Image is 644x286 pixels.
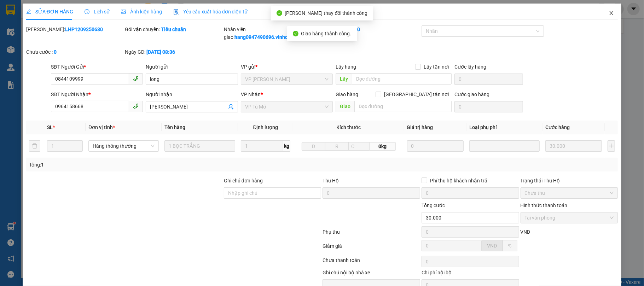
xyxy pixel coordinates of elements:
span: Ảnh kiện hàng [121,9,162,14]
input: Dọc đường [352,73,452,84]
span: picture [121,9,126,14]
span: Kích thước [337,124,361,130]
div: Phụ thu [322,228,421,240]
strong: : [DOMAIN_NAME] [68,36,130,43]
input: VD: Bàn, Ghế [164,140,235,152]
span: Giao [336,101,354,112]
span: Định lượng [253,124,278,130]
span: Đơn vị tính [88,124,115,130]
span: VND [521,229,530,235]
img: logo [7,11,40,44]
span: phone [133,76,139,81]
input: Dọc đường [354,101,452,112]
input: Ghi chú đơn hàng [224,187,321,199]
span: Tổng cước [422,203,445,208]
button: delete [29,140,40,152]
input: Cước lấy hàng [454,74,523,85]
img: icon [173,9,179,15]
span: Lấy hàng [336,64,356,70]
span: VP Tú Mỡ [245,101,329,112]
span: Hàng thông thường [93,141,155,151]
label: Hình thức thanh toán [521,203,568,208]
span: Tên hàng [164,124,185,130]
div: Người gửi [146,63,238,71]
span: Cước hàng [545,124,570,130]
label: Cước giao hàng [454,92,489,97]
b: LHP1209250680 [65,27,103,32]
b: hang0947490696.vinhquang [234,34,299,40]
input: 0 [545,140,602,152]
span: [GEOGRAPHIC_DATA] tận nơi [381,91,452,98]
div: Trạng thái Thu Hộ [521,177,618,185]
span: 0kg [370,142,396,151]
button: plus [608,140,615,152]
span: check-circle [277,10,282,16]
span: Giao hàng [336,92,358,97]
span: Phí thu hộ khách nhận trả [427,177,490,185]
th: Loại phụ phí [466,121,543,134]
input: Cước giao hàng [454,101,523,112]
strong: Hotline : 0889 23 23 23 [76,30,122,35]
span: clock-circle [85,9,89,14]
span: Giao hàng thành công. [301,31,352,36]
b: [DATE] 08:36 [146,49,175,55]
span: SL [47,124,53,130]
strong: CÔNG TY TNHH VĨNH QUANG [51,12,147,19]
div: Nhân viên giao: [224,25,321,41]
b: 0 [54,49,57,55]
div: Ngày GD: [125,48,222,56]
div: Chưa cước : [26,48,124,56]
span: Tại văn phòng [525,212,614,223]
span: check-circle [293,31,298,36]
div: Gói vận chuyển: [125,25,222,33]
div: Giảm giá [322,242,421,255]
span: user-add [228,104,234,110]
span: [PERSON_NAME] thay đổi thành công [285,10,368,16]
div: Cước rồi : [323,25,420,33]
input: 0 [407,140,464,152]
div: VP gửi [241,63,333,71]
span: Lấy tận nơi [421,63,452,71]
div: Chưa thanh toán [322,256,421,269]
span: % [508,243,512,249]
div: Chi phí nội bộ [422,269,519,279]
div: Người nhận [146,91,238,98]
span: SỬA ĐƠN HÀNG [26,9,73,14]
span: close [609,10,614,16]
input: R [325,142,349,151]
div: SĐT Người Gửi [51,63,143,71]
div: [PERSON_NAME]: [26,25,124,33]
span: Thu Hộ [323,178,339,183]
div: Tổng: 1 [29,161,249,169]
strong: PHIẾU GỬI HÀNG [70,21,128,28]
span: Chưa thu [525,188,614,198]
label: Cước lấy hàng [454,64,486,70]
div: Ghi chú nội bộ nhà xe [323,269,420,279]
span: VND [487,243,497,249]
input: C [348,142,370,151]
b: Tiêu chuẩn [161,27,186,32]
input: D [302,142,325,151]
span: Yêu cầu xuất hóa đơn điện tử [173,9,248,14]
span: Giá trị hàng [407,124,433,130]
span: edit [26,9,31,14]
span: VP LÊ HỒNG PHONG [245,74,329,84]
span: kg [283,140,290,152]
button: Close [602,4,621,23]
div: SĐT Người Nhận [51,91,143,98]
span: Website [68,37,84,43]
span: VP Nhận [241,92,261,97]
span: phone [133,103,139,109]
label: Ghi chú đơn hàng [224,178,263,183]
span: Lấy [336,73,352,84]
span: Lịch sử [85,9,110,14]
